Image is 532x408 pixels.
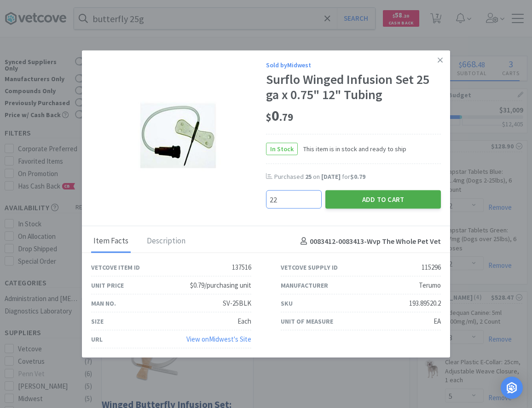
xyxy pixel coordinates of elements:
[281,298,293,308] div: SKU
[190,280,251,291] div: $0.79/purchasing unit
[266,111,272,124] span: $
[145,230,188,253] div: Description
[325,190,441,209] button: Add to Cart
[266,59,441,70] div: Sold by Midwest
[501,377,523,399] div: Open Intercom Messenger
[297,236,441,248] h4: 0083412-0083413 - Wvp The Whole Pet Vet
[434,316,441,327] div: EA
[91,262,140,272] div: Vetcove Item ID
[305,172,312,180] span: 25
[274,172,441,181] div: Purchased on for
[91,230,131,253] div: Item Facts
[232,262,251,273] div: 137516
[422,262,441,273] div: 115296
[91,298,116,308] div: Man No.
[91,280,124,290] div: Unit Price
[223,298,251,309] div: SV-25BLK
[91,316,104,326] div: Size
[281,316,333,326] div: Unit of Measure
[409,298,441,309] div: 193.89520.2
[281,262,338,272] div: Vetcove Supply ID
[266,143,297,154] span: In Stock
[186,335,251,343] a: View onMidwest's Site
[266,191,321,208] input: Qty
[266,71,441,102] div: Surflo Winged Infusion Set 25 ga x 0.75" 12" Tubing
[298,143,406,154] span: This item is in stock and ready to ship
[279,111,293,124] span: . 79
[419,280,441,291] div: Terumo
[119,75,238,195] img: 137610b12b8f477abf784ea625a0aa40_115296.jpeg
[281,280,328,290] div: Manufacturer
[321,172,341,180] span: [DATE]
[266,106,293,125] span: 0
[91,334,103,344] div: URL
[237,316,251,327] div: Each
[350,172,365,180] span: $0.79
